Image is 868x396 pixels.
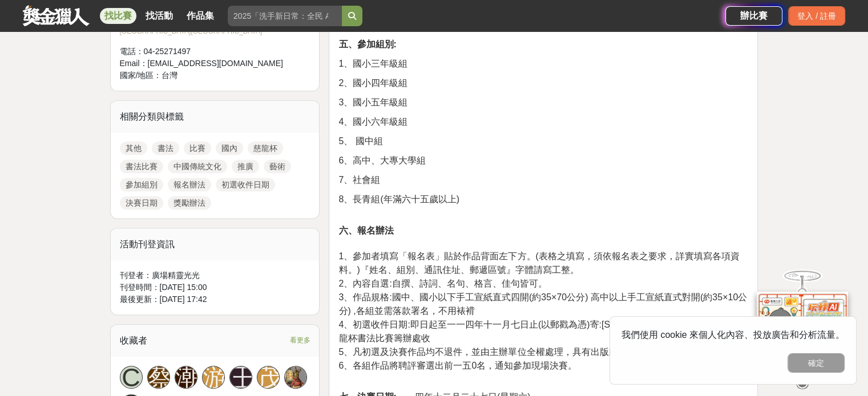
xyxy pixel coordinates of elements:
[338,175,380,185] span: 7、社會組
[264,160,291,173] a: 藝術
[168,160,227,173] a: 中國傳統文化
[216,141,243,155] a: 國內
[232,160,259,173] a: 推廣
[120,58,288,70] div: Email： [EMAIL_ADDRESS][DOMAIN_NAME]
[338,251,739,275] span: 1、參加者填寫「報名表」貼於作品背面左下方。(表格之填寫，須依報名表之要求，詳實填寫各項資料。)『姓名、組別、通訊住址、郵遞區號』字體請寫工整。
[120,160,163,173] a: 書法比賽
[338,117,407,126] span: 4、國小六年級組
[289,334,310,346] span: 看更多
[257,366,280,389] a: 茂
[338,279,547,288] span: 2、內容自選:自撰、詩詞、名句、格言、佳句皆可。
[141,8,177,24] a: 找活動
[184,141,211,155] a: 比賽
[725,6,782,26] a: 辦比賽
[228,6,342,26] input: 2025「洗手新日常：全民 ALL IN」洗手歌全台徵選
[120,366,143,389] a: C
[120,270,310,281] div: 刊登者： 廣場精靈光光
[788,353,845,373] button: 確定
[120,178,163,191] a: 參加組別
[120,141,147,155] a: 其他
[788,6,845,26] div: 登入 / 註冊
[338,156,426,165] span: 6、高中、大專大學組
[168,178,211,191] a: 報名辦法
[120,71,162,80] span: 國家/地區：
[284,366,307,389] a: Avatar
[338,39,396,49] strong: 五、參加組別:
[338,136,382,146] span: 5、 國中組
[216,178,275,191] a: 初選收件日期
[338,97,407,107] span: 3、國小五年級組
[338,320,742,343] span: 4、初選收件日期:即日起至一一四年十一月七日止(以郵戳為憑)寄:[STREET_ADDRESS] 慈明高中 慈龍杯書法比賽籌辦處收
[338,78,407,88] span: 2、國小四年級組
[120,336,147,345] span: 收藏者
[338,292,747,316] span: 3、作品規格:國中、國小以下手工宣紙直式四開(約35×70公分) 高中以上手工宣紙直式對開(約35×10公分) ,各組並需落款署名，不用裱褙
[248,141,283,155] a: 慈龍杯
[168,196,211,210] a: 獎勵辦法
[152,141,179,155] a: 書法
[100,8,136,24] a: 找比賽
[111,101,320,133] div: 相關分類與標籤
[229,366,252,389] a: 王
[338,361,577,370] span: 6、各組作品將聘評審選出前一五0名，通知參加現場決賽。
[338,59,407,68] span: 1、國小三年級組
[202,366,225,389] a: 游
[338,347,672,357] span: 5、凡初選及決賽作品均不退件，並由主辦單位全權處理，具有出版或展覽之權利。
[111,228,320,260] div: 活動刊登資訊
[285,366,306,388] img: Avatar
[182,8,219,24] a: 作品集
[147,366,170,389] a: 蔡
[120,196,163,210] a: 決賽日期
[338,226,393,235] strong: 六、報名辦法
[757,292,848,368] img: d2146d9a-e6f6-4337-9592-8cefde37ba6b.png
[175,366,197,389] a: 潮
[338,194,459,204] span: 8、長青組(年滿六十五歲以上)
[162,71,177,80] span: 台灣
[120,46,288,58] div: 電話： 04-25271497
[621,330,845,340] span: 我們使用 cookie 來個人化內容、投放廣告和分析流量。
[120,293,310,305] div: 最後更新： [DATE] 17:42
[120,281,310,293] div: 刊登時間： [DATE] 15:00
